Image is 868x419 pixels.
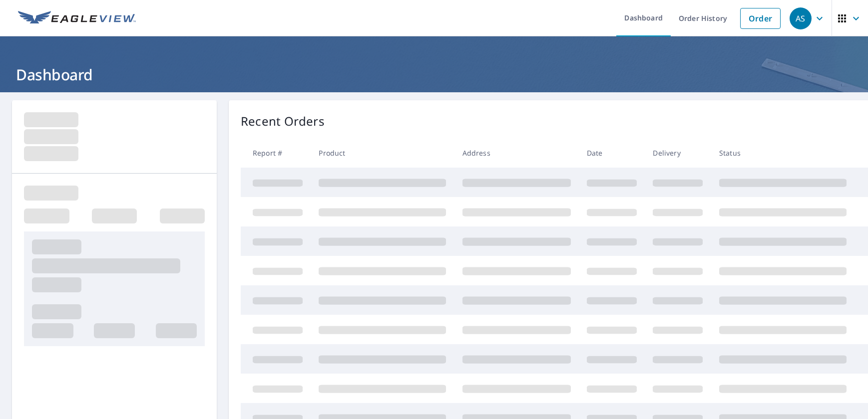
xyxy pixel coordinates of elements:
[711,138,855,168] th: Status
[241,138,311,168] th: Report #
[241,112,325,130] p: Recent Orders
[311,138,454,168] th: Product
[18,11,136,26] img: EV Logo
[579,138,645,168] th: Date
[790,7,812,29] div: AS
[12,64,856,85] h1: Dashboard
[740,8,781,29] a: Order
[645,138,711,168] th: Delivery
[454,138,579,168] th: Address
